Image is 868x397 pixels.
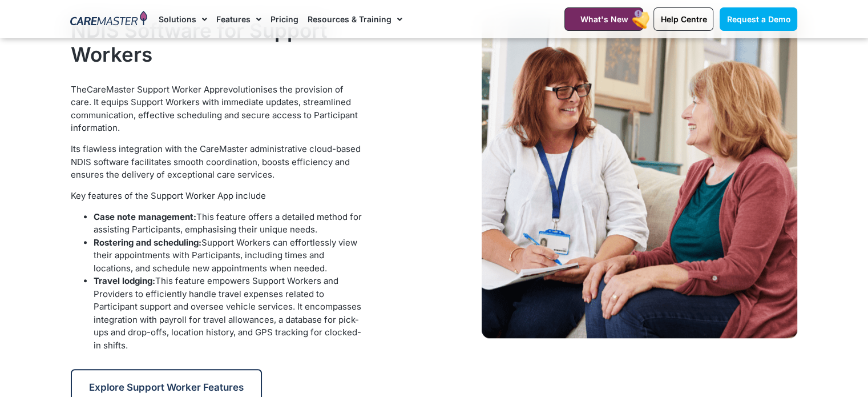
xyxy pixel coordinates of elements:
span: What's New [580,14,628,24]
b: Case note management: [94,211,196,222]
img: CareMaster Logo [70,11,147,28]
span: Key features of the Support Worker App include [71,190,266,201]
a: Request a Demo [720,7,797,31]
b: Rostering and scheduling: [94,237,201,248]
span: The [71,84,87,95]
a: Help Centre [653,7,713,31]
img: A good conversation between a Support Worker and a Participant happens because of NDIS Support Wo... [482,18,797,338]
span: Request a Demo [726,14,790,24]
span: Help Centre [660,14,706,24]
span: Support Workers can effortlessly view their appointments with Participants, including times and l... [94,237,357,274]
a: CareMaster Support Worker App [87,84,220,95]
h2: NDIS Software for Support Workers [71,18,364,66]
a: What's New [564,7,643,31]
span: Its flawless integration with the CareMaster administrative cloud-based NDIS software facilitates... [71,143,361,180]
span: This feature offers a detailed method for assisting Participants, emphasising their unique needs. [94,211,362,235]
b: Travel lodging: [94,275,155,286]
span: Explore Support Worker Features [89,382,244,393]
li: This feature empowers Support Workers and Providers to efficiently handle travel expenses related... [94,275,364,352]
